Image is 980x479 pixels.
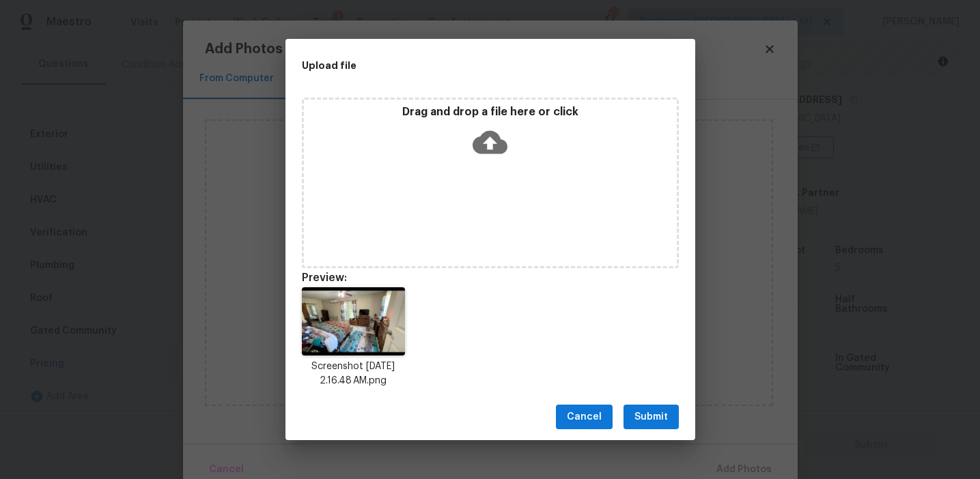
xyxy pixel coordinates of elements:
button: Cancel [556,405,613,430]
p: Screenshot [DATE] 2.16.48 AM.png [302,360,406,388]
span: Submit [634,409,668,426]
p: Drag and drop a file here or click [304,105,677,119]
h2: Upload file [302,58,617,73]
button: Submit [624,405,679,430]
img: LmgABAgQIECBAgAABAgQIECBAgAABAgQIECBAgAABAgQIECBAgAABAgQIECBAgACBUEAAHeK7JkCAAAECBAgQIECAAAECBAgQ... [302,287,406,355]
span: Cancel [567,409,602,426]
